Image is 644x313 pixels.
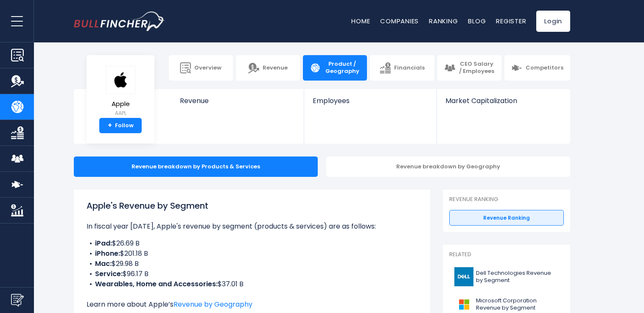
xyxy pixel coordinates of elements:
span: Microsoft Corporation Revenue by Segment [476,297,559,312]
a: Market Capitalization [437,89,569,119]
a: Blog [468,17,486,25]
a: Overview [169,55,233,81]
a: Go to homepage [74,11,165,31]
span: Employees [313,97,428,105]
span: Competitors [526,64,563,72]
img: bullfincher logo [74,11,165,31]
p: Related [449,251,564,258]
img: DELL logo [454,267,473,286]
a: CEO Salary / Employees [437,55,501,81]
span: Market Capitalization [445,97,561,105]
span: Revenue [263,64,288,72]
a: Product / Geography [303,55,367,81]
span: Product / Geography [324,61,360,75]
a: Register [496,17,526,25]
a: Employees [304,89,436,119]
span: Dell Technologies Revenue by Segment [476,270,559,284]
span: Revenue [180,97,296,105]
a: Companies [380,17,419,25]
div: Revenue breakdown by Geography [326,156,570,177]
a: Financials [370,55,434,81]
li: $96.17 B [87,269,417,279]
a: Revenue Ranking [449,210,564,226]
li: $201.18 B [87,249,417,259]
b: Service: [95,269,123,279]
span: Overview [194,64,221,72]
strong: + [108,122,112,129]
b: Wearables, Home and Accessories: [95,279,218,289]
a: Login [536,11,570,32]
b: iPhone: [95,249,120,258]
a: Dell Technologies Revenue by Segment [449,265,564,288]
p: In fiscal year [DATE], Apple's revenue by segment (products & services) are as follows: [87,221,417,232]
a: Ranking [429,17,458,25]
span: CEO Salary / Employees [459,61,495,75]
p: Revenue Ranking [449,196,564,203]
a: Home [351,17,370,25]
a: +Follow [99,118,142,133]
span: Apple [106,101,135,108]
small: AAPL [106,109,135,117]
div: Revenue breakdown by Products & Services [74,156,318,177]
li: $37.01 B [87,279,417,289]
b: iPad: [95,238,112,248]
h1: Apple's Revenue by Segment [87,199,417,212]
b: Mac: [95,259,112,268]
li: $26.69 B [87,238,417,249]
a: Revenue [171,89,304,119]
span: Financials [394,64,425,72]
a: Revenue [236,55,300,81]
a: Revenue by Geography [174,299,252,309]
li: $29.98 B [87,259,417,269]
p: Learn more about Apple’s [87,299,417,310]
a: Competitors [504,55,570,81]
a: Apple AAPL [105,65,136,118]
